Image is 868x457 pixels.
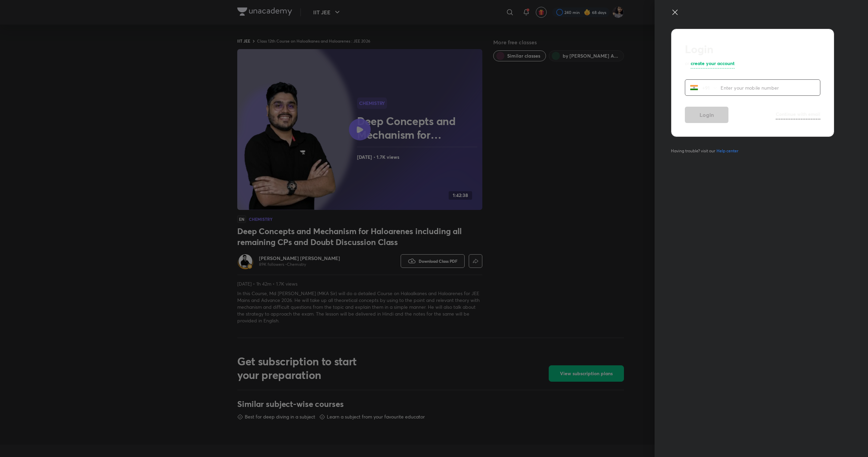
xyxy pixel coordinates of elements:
h2: Login [685,43,820,56]
p: or [685,60,689,68]
a: create your account [691,60,735,68]
a: Continue with email [776,110,820,119]
h6: Continue with email [776,110,820,118]
button: Login [685,107,728,123]
span: Having trouble? visit our [671,148,741,154]
input: Enter your mobile number [721,81,820,95]
a: Help center [715,148,740,154]
h6: create your account [691,60,735,67]
p: +91 [698,84,712,91]
img: India [690,83,698,92]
